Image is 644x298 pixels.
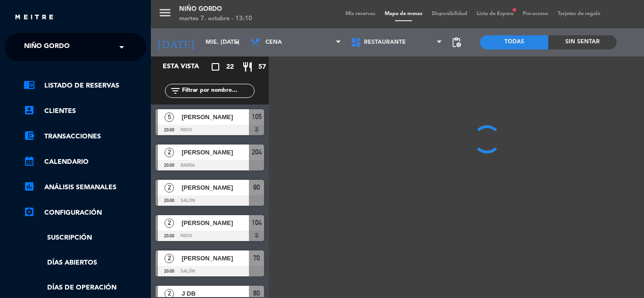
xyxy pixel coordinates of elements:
[24,130,35,141] i: account_balance_wallet
[24,80,146,91] a: chrome_reader_modeListado de Reservas
[24,233,146,243] a: Suscripción
[24,105,35,116] i: account_box
[24,206,35,217] i: settings_applications
[210,61,221,72] i: crop_square
[182,218,249,228] span: [PERSON_NAME]
[165,113,174,122] span: 5
[24,156,146,168] a: calendar_monthCalendario
[24,258,146,268] a: Días abiertos
[24,155,35,167] i: calendar_month
[253,182,260,193] span: 90
[156,61,219,72] div: Esta vista
[258,62,266,72] span: 57
[24,79,35,90] i: chrome_reader_mode
[24,207,146,218] a: Configuración
[252,217,262,228] span: 104
[14,14,54,21] img: MEITRE
[182,253,249,263] span: [PERSON_NAME]
[24,105,146,117] a: account_boxClientes
[24,282,146,293] a: Días de Operación
[252,146,262,158] span: 204
[24,181,35,192] i: assessment
[226,62,234,72] span: 22
[165,183,174,193] span: 2
[182,147,249,157] span: [PERSON_NAME]
[165,254,174,263] span: 2
[24,37,70,57] span: Niño Gordo
[165,148,174,157] span: 2
[182,183,249,193] span: [PERSON_NAME]
[182,112,249,122] span: [PERSON_NAME]
[165,218,174,228] span: 2
[242,61,253,72] i: restaurant
[181,86,254,96] input: Filtrar por nombre...
[253,252,260,264] span: 70
[252,111,262,122] span: 105
[170,85,181,97] i: filter_list
[24,131,146,142] a: account_balance_walletTransacciones
[24,182,146,193] a: assessmentANÁLISIS SEMANALES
